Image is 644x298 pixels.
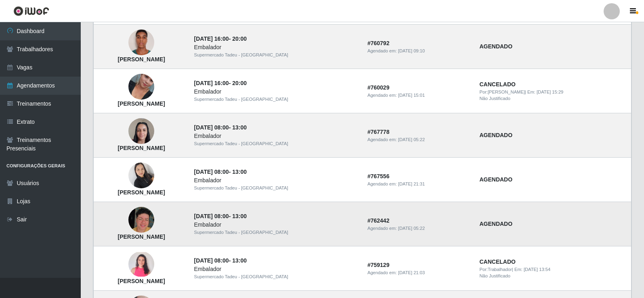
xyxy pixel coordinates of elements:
div: | Em: [479,89,626,96]
img: Rosilda Pereira de Sousa [128,158,154,193]
img: Jocilene Samara Silva Lima [128,64,154,110]
div: | Em: [479,266,626,273]
strong: # 767556 [367,173,390,179]
strong: [PERSON_NAME] [118,233,165,240]
div: Agendado em: [367,48,470,54]
strong: CANCELADO [479,81,515,88]
time: [DATE] 05:22 [398,137,425,142]
time: [DATE] 21:03 [398,270,425,275]
time: [DATE] 05:22 [398,226,425,231]
div: Supermercado Tadeu - [GEOGRAPHIC_DATA] [194,96,358,103]
img: Rosemary Sousa Silva [128,114,154,148]
div: Supermercado Tadeu - [GEOGRAPHIC_DATA] [194,52,358,58]
img: Marina Brito Felipe [128,207,154,233]
strong: [PERSON_NAME] [118,100,165,107]
strong: AGENDADO [479,221,512,227]
div: Supermercado Tadeu - [GEOGRAPHIC_DATA] [194,273,358,280]
strong: [PERSON_NAME] [118,278,165,284]
strong: # 760029 [367,84,390,91]
div: Supermercado Tadeu - [GEOGRAPHIC_DATA] [194,185,358,192]
div: Embalador [194,265,358,273]
strong: [PERSON_NAME] [118,56,165,63]
div: Agendado em: [367,225,470,232]
div: Agendado em: [367,269,470,276]
time: [DATE] 15:01 [398,93,425,98]
time: [DATE] 15:29 [537,90,563,94]
time: [DATE] 08:00 [194,169,229,175]
div: Não Justificado [479,95,626,102]
time: [DATE] 08:00 [194,257,229,264]
strong: - [194,124,247,131]
div: Não Justificado [479,273,626,279]
span: Por: Trabalhador [479,267,512,272]
strong: [PERSON_NAME] [118,145,165,151]
time: 13:00 [232,213,247,219]
div: Embalador [194,43,358,52]
div: Embalador [194,221,358,229]
div: Embalador [194,176,358,185]
strong: AGENDADO [479,176,512,183]
div: Agendado em: [367,136,470,143]
strong: - [194,80,247,86]
div: Agendado em: [367,181,470,188]
time: 13:00 [232,124,247,131]
img: Maria Gabriela Carvalho Cabral [128,252,154,277]
time: [DATE] 16:00 [194,80,229,86]
time: 20:00 [232,80,247,86]
strong: - [194,257,247,264]
strong: AGENDADO [479,43,512,50]
time: 20:00 [232,35,247,42]
div: Embalador [194,88,358,96]
time: [DATE] 08:00 [194,213,229,219]
div: Agendado em: [367,92,470,99]
strong: - [194,35,247,42]
time: 13:00 [232,169,247,175]
strong: # 759129 [367,262,390,268]
time: [DATE] 16:00 [194,35,229,42]
time: 13:00 [232,257,247,264]
strong: AGENDADO [479,132,512,138]
strong: # 762442 [367,217,390,224]
time: [DATE] 21:31 [398,181,425,186]
strong: - [194,213,247,219]
div: Supermercado Tadeu - [GEOGRAPHIC_DATA] [194,229,358,236]
time: [DATE] 08:00 [194,124,229,131]
span: Por: [PERSON_NAME] [479,90,525,94]
time: [DATE] 09:10 [398,48,425,53]
time: [DATE] 13:54 [524,267,550,272]
div: Embalador [194,132,358,140]
strong: # 760792 [367,40,390,46]
img: Álan Kelysson Da Silva Souza [128,25,154,60]
strong: CANCELADO [479,258,515,265]
div: Supermercado Tadeu - [GEOGRAPHIC_DATA] [194,140,358,147]
strong: # 767778 [367,129,390,135]
strong: [PERSON_NAME] [118,189,165,196]
strong: - [194,169,247,175]
img: CoreUI Logo [13,6,49,16]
